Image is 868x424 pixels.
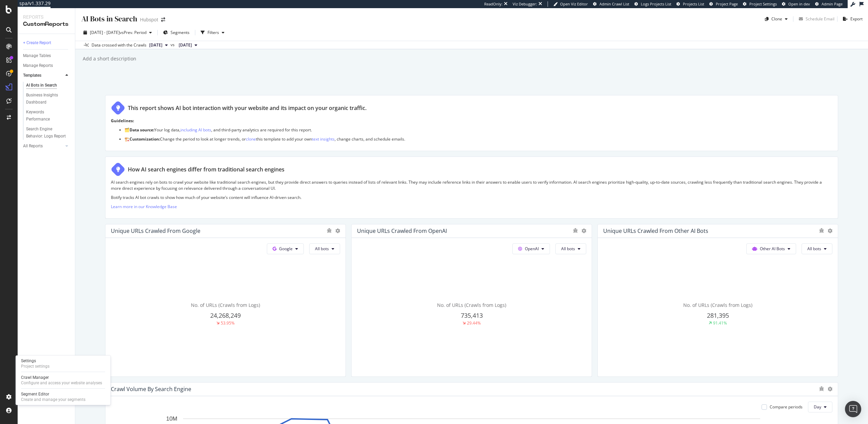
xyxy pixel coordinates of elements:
span: Logs Projects List [641,1,671,6]
button: Segments [160,27,192,38]
div: bug [327,228,332,233]
span: OpenAI [525,246,539,252]
span: No. of URLs (Crawls from Logs) [437,302,506,308]
div: Unique URLs Crawled from GoogleGoogleAll botsNo. of URLs (Crawls from Logs)24,268,24953.95% [105,224,346,377]
button: Day [808,402,832,412]
span: 24,268,249 [210,311,241,319]
strong: Guidelines: [111,118,134,124]
span: vs [171,42,176,48]
button: All bots [309,243,340,254]
span: Other AI Bots [760,246,785,252]
div: All Reports [23,143,43,150]
div: Unique URLs Crawled from OpenAIOpenAIAll botsNo. of URLs (Crawls from Logs)735,41329.44% [351,224,592,377]
p: 🏗️ Change the period to look at longer trends, or this template to add your own , change charts, ... [124,136,832,142]
div: Search Engine Behavior: Logs Report [26,126,66,140]
p: 🗂️ Your log data, , and third-party analytics are required for this report. [124,127,832,133]
span: Admin Crawl List [599,1,629,6]
div: 53.95% [221,320,235,326]
div: Export [850,16,863,22]
a: text insights [312,136,335,142]
span: 281,395 [707,311,729,319]
div: Hubspot [140,16,158,23]
button: Schedule Email [796,14,834,24]
div: This report shows AI bot interaction with your website and its impact on your organic traffic. [128,104,367,112]
div: How AI search engines differ from traditional search enginesAI search engines rely on bots to cra... [105,156,838,219]
a: SettingsProject settings [18,357,108,370]
button: [DATE] [176,41,200,49]
button: All bots [802,243,832,254]
div: Unique URLs Crawled from Other AI BotsOther AI BotsAll botsNo. of URLs (Crawls from Logs)281,3959... [597,224,838,377]
a: clone [246,136,256,142]
div: Templates [23,72,41,79]
span: Project Settings [749,1,777,6]
div: Open Intercom Messenger [845,401,861,417]
a: Learn more in our Knowledge Base [111,204,177,209]
a: Keywords Performance [26,109,70,123]
strong: Customization: [130,136,160,142]
a: Project Page [709,1,738,7]
div: 29.44% [467,320,481,326]
div: Crawl Volume By Search Engine [111,386,191,392]
div: Unique URLs Crawled from Google [111,227,200,234]
a: Search Engine Behavior: Logs Report [26,126,70,140]
span: Projects List [683,1,704,6]
span: Open Viz Editor [560,1,588,6]
div: How AI search engines differ from traditional search engines [128,166,284,173]
div: Reports [23,14,70,20]
div: Business Insights Dashboard [26,92,65,106]
a: Segment EditorCreate and manage your segments [18,391,108,403]
div: Crawl Manager [21,375,102,380]
div: Filters [208,30,219,35]
span: 735,413 [461,311,483,319]
div: Viz Debugger: [513,1,537,7]
a: Open in dev [782,1,810,7]
div: ReadOnly: [484,1,502,7]
a: AI Bots in Search [26,82,70,89]
p: AI search engines rely on bots to crawl your website like traditional search engines, but they pr... [111,179,832,191]
span: Open in dev [788,1,810,6]
span: Day [814,404,821,410]
div: arrow-right-arrow-left [161,17,165,22]
div: bug [819,228,824,233]
a: Manage Reports [23,62,70,69]
button: [DATE] [146,41,171,49]
div: This report shows AI bot interaction with your website and its impact on your organic traffic.Gui... [105,95,838,151]
span: 2025 Sep. 9th [149,42,162,48]
span: Project Page [716,1,738,6]
a: Admin Page [815,1,843,7]
a: Logs Projects List [634,1,671,7]
span: vs Prev. Period [120,30,146,35]
a: Templates [23,72,63,79]
div: AI Bots in Search [81,14,137,24]
a: Business Insights Dashboard [26,92,70,106]
button: Clone [762,14,790,24]
a: Crawl ManagerConfigure and access your website analyses [18,374,108,386]
div: Segment Editor [21,391,85,397]
div: Compare periods [770,404,803,410]
span: All bots [561,246,575,252]
span: All bots [315,246,329,252]
div: Schedule Email [806,16,834,22]
div: Unique URLs Crawled from Other AI Bots [603,227,708,234]
button: Export [840,14,863,24]
text: 10M [166,416,177,422]
span: All bots [807,246,821,252]
div: Project settings [21,364,50,369]
span: Admin Page [822,1,843,6]
div: bug [573,228,578,233]
span: No. of URLs (Crawls from Logs) [191,302,260,308]
div: Unique URLs Crawled from OpenAI [357,227,447,234]
div: Settings [21,358,50,364]
a: Projects List [676,1,704,7]
span: 2025 Aug. 26th [179,42,192,48]
div: 91.41% [713,320,727,326]
a: Manage Tables [23,52,70,59]
div: + Create Report [23,39,51,47]
div: Data crossed with the Crawls [92,42,146,48]
span: Segments [171,30,190,35]
button: All bots [555,243,586,254]
div: Add a short description [82,55,136,62]
div: AI Bots in Search [26,82,57,89]
button: Other AI Bots [746,243,796,254]
button: Google [267,243,304,254]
